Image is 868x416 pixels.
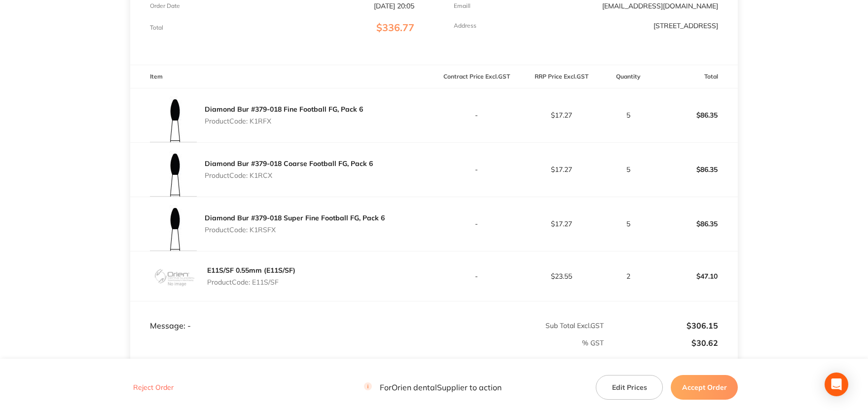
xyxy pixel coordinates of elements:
[130,383,177,392] button: Reject Order
[150,251,199,301] img: bzgzaml5dA
[434,322,604,330] p: Sub Total Excl. GST
[653,65,738,88] th: Total
[653,103,737,127] p: $86.35
[434,220,518,228] p: -
[131,339,604,347] p: % GST
[374,2,414,10] p: [DATE] 20:05
[605,220,652,228] p: 5
[150,143,197,197] img: cXVnbGZyZw
[205,159,373,168] a: Diamond Bur #379-018 Coarse Football FG, Pack 6
[205,105,363,114] a: Diamond Bur #379-018 Fine Football FG, Pack 6
[434,272,518,280] p: -
[653,158,737,181] p: $86.35
[434,166,518,173] p: -
[605,272,652,280] p: 2
[519,111,603,119] p: $17.27
[364,383,502,392] p: For Orien dental Supplier to action
[434,111,518,119] p: -
[376,21,414,34] span: $336.77
[130,301,434,331] td: Message: -
[519,166,603,173] p: $17.27
[207,266,295,275] a: E11S/SF 0.55mm (E11S/SF)
[605,321,718,330] p: $306.15
[519,272,603,280] p: $23.55
[454,22,476,29] p: Address
[825,373,848,396] div: Open Intercom Messenger
[653,264,737,288] p: $47.10
[205,117,363,125] p: Product Code: K1RFX
[205,213,385,222] a: Diamond Bur #379-018 Super Fine Football FG, Pack 6
[434,65,519,88] th: Contract Price Excl. GST
[605,338,718,347] p: $30.62
[653,22,718,30] p: [STREET_ADDRESS]
[454,2,470,9] p: Emaill
[605,166,652,173] p: 5
[519,65,604,88] th: RRP Price Excl. GST
[602,1,718,10] a: [EMAIL_ADDRESS][DOMAIN_NAME]
[519,220,603,228] p: $17.27
[671,375,738,400] button: Accept Order
[130,65,434,88] th: Item
[150,2,180,9] p: Order Date
[150,197,197,251] img: OXVmeDgwNw
[205,226,385,234] p: Product Code: K1RSFX
[207,278,295,286] p: Product Code: E11S/SF
[205,171,373,179] p: Product Code: K1RCX
[604,65,653,88] th: Quantity
[150,88,197,142] img: cGxkMTNxMw
[653,212,737,236] p: $86.35
[605,111,652,119] p: 5
[150,24,163,31] p: Total
[596,375,663,400] button: Edit Prices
